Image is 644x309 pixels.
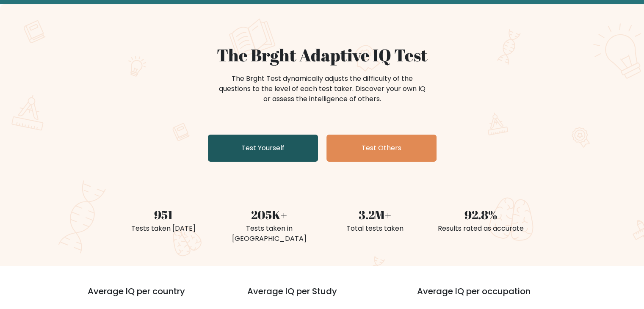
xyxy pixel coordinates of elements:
[221,206,317,223] div: 205K+
[216,74,428,104] div: The Brght Test dynamically adjusts the difficulty of the questions to the level of each test take...
[433,206,529,223] div: 92.8%
[88,286,217,306] h3: Average IQ per country
[116,45,529,65] h1: The Brght Adaptive IQ Test
[433,223,529,234] div: Results rated as accurate
[417,286,567,306] h3: Average IQ per occupation
[116,206,211,223] div: 951
[327,223,423,234] div: Total tests taken
[116,223,211,234] div: Tests taken [DATE]
[327,206,423,223] div: 3.2M+
[326,135,437,162] a: Test Others
[247,286,397,306] h3: Average IQ per Study
[221,223,317,244] div: Tests taken in [GEOGRAPHIC_DATA]
[208,135,318,162] a: Test Yourself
